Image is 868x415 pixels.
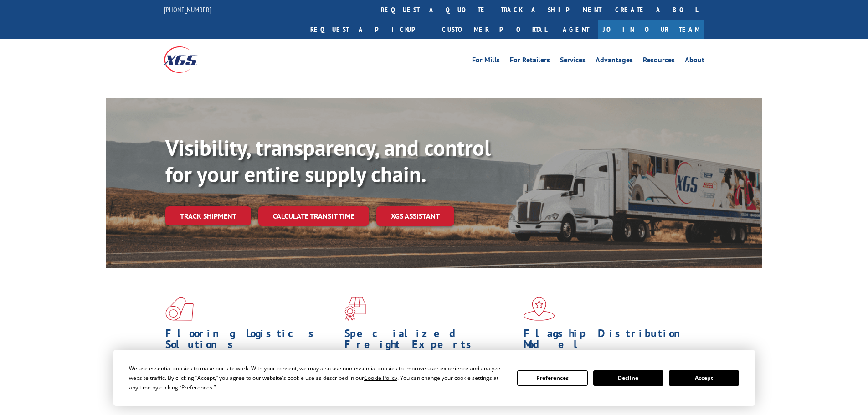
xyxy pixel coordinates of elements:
[560,56,586,67] a: Services
[303,20,435,39] a: Request a pickup
[593,370,663,386] button: Decline
[524,328,696,354] h1: Flagship Distribution Model
[435,20,554,39] a: Customer Portal
[376,206,454,226] a: XGS ASSISTANT
[165,206,251,225] a: Track shipment
[344,328,517,354] h1: Specialized Freight Experts
[510,56,550,67] a: For Retailers
[472,56,500,67] a: For Mills
[181,384,212,391] span: Preferences
[165,297,194,321] img: xgs-icon-total-supply-chain-intelligence-red
[524,297,555,321] img: xgs-icon-flagship-distribution-model-red
[344,297,366,321] img: xgs-icon-focused-on-flooring-red
[596,56,633,67] a: Advantages
[669,370,739,386] button: Accept
[685,56,704,67] a: About
[258,206,369,226] a: Calculate transit time
[165,328,338,354] h1: Flooring Logistics Solutions
[364,374,397,382] span: Cookie Policy
[165,133,491,188] b: Visibility, transparency, and control for your entire supply chain.
[113,350,755,406] div: Cookie Consent Prompt
[554,20,598,39] a: Agent
[598,20,704,39] a: Join Our Team
[643,56,675,67] a: Resources
[129,364,506,392] div: We use essential cookies to make our site work. With your consent, we may also use non-essential ...
[164,5,211,14] a: [PHONE_NUMBER]
[517,370,587,386] button: Preferences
